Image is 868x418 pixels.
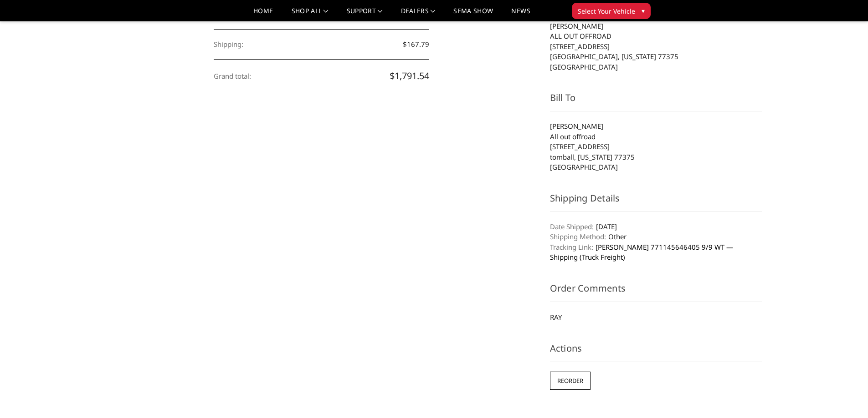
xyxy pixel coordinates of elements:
[550,41,762,52] li: [STREET_ADDRESS]
[550,91,762,111] h3: Bill To
[453,8,493,21] a: SEMA Show
[572,3,651,19] button: Select Your Vehicle
[822,374,868,418] iframe: Chat Widget
[550,162,762,172] li: [GEOGRAPHIC_DATA]
[550,312,762,322] p: RAY
[214,30,429,60] dd: $167.79
[550,232,762,242] dd: Other
[550,121,762,131] li: [PERSON_NAME]
[550,21,762,31] li: [PERSON_NAME]
[214,61,251,91] dt: Grand total:
[550,222,762,232] dd: [DATE]
[550,31,762,41] li: ALL OUT OFFROAD
[214,30,243,59] dt: Shipping:
[253,8,273,21] a: Home
[550,131,762,142] li: All out offroad
[550,282,762,302] h3: Order Comments
[214,60,429,92] dd: $1,791.54
[550,372,591,390] input: Reorder
[550,242,733,262] a: [PERSON_NAME] 771145646405 9/9 WT — Shipping (Truck Freight)
[550,342,762,362] h3: Actions
[550,51,762,62] li: [GEOGRAPHIC_DATA], [US_STATE] 77375
[550,242,593,252] dt: Tracking Link:
[550,232,606,242] dt: Shipping Method:
[550,222,594,232] dt: Date Shipped:
[550,191,762,212] h3: Shipping Details
[511,8,530,21] a: News
[401,8,436,21] a: Dealers
[347,8,383,21] a: Support
[642,6,645,15] span: ▾
[550,141,762,152] li: [STREET_ADDRESS]
[550,62,762,72] li: [GEOGRAPHIC_DATA]
[550,152,762,162] li: tomball, [US_STATE] 77375
[292,8,329,21] a: shop all
[578,6,635,16] span: Select Your Vehicle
